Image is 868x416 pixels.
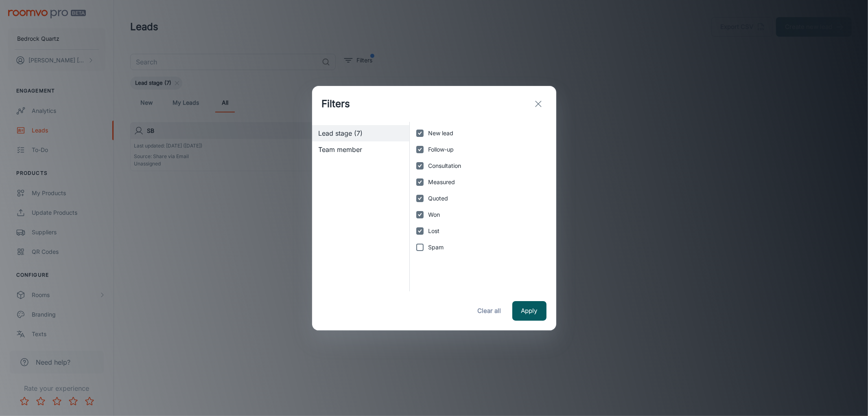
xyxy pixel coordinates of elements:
span: Team member [319,145,403,154]
span: Won [428,210,440,219]
span: Consultation [428,161,461,170]
button: exit [530,96,547,112]
span: Spam [428,243,444,252]
div: Team member [312,141,410,158]
span: Lost [428,227,439,236]
span: Measured [428,178,455,187]
div: Lead stage (7) [312,125,410,141]
span: Lead stage (7) [319,128,403,138]
span: Follow-up [428,145,454,154]
h1: Filters [322,97,350,111]
span: Quoted [428,194,448,203]
span: New lead [428,129,453,138]
button: Apply [512,301,547,321]
button: Clear all [473,301,506,321]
